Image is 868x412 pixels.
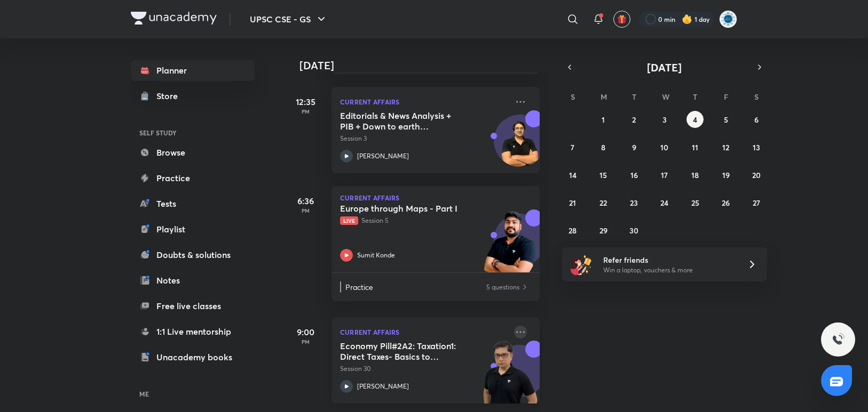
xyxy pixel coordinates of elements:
[340,216,358,225] span: Live
[285,207,327,214] p: PM
[630,170,638,180] abbr: September 16, 2025
[717,166,735,183] button: September 19, 2025
[131,295,255,317] a: Free live classes
[722,170,730,180] abbr: September 19, 2025
[630,198,638,208] abbr: September 23, 2025
[345,281,485,293] p: Practice
[569,225,577,236] abbr: September 28, 2025
[131,244,255,265] a: Doubts & solutions
[686,111,704,128] button: September 4, 2025
[564,222,581,239] button: September 28, 2025
[571,254,592,275] img: referral
[131,321,255,342] a: 1:1 Live mentorship
[662,115,667,125] abbr: September 3, 2025
[626,166,643,183] button: September 16, 2025
[595,194,612,211] button: September 22, 2025
[131,142,255,163] a: Browse
[691,170,699,180] abbr: September 18, 2025
[660,198,668,208] abbr: September 24, 2025
[632,142,636,152] abbr: September 9, 2025
[595,222,612,239] button: September 29, 2025
[748,194,765,211] button: September 27, 2025
[357,251,395,260] p: Sumit Konde
[603,254,735,265] h6: Refer friends
[656,111,673,128] button: September 3, 2025
[660,142,668,152] abbr: September 10, 2025
[748,111,765,128] button: September 6, 2025
[691,198,699,208] abbr: September 25, 2025
[131,346,255,368] a: Unacademy books
[486,281,519,293] p: 5 questions
[629,225,638,236] abbr: September 30, 2025
[692,142,698,152] abbr: September 11, 2025
[626,194,643,211] button: September 23, 2025
[357,382,409,391] p: [PERSON_NAME]
[693,115,697,125] abbr: September 4, 2025
[632,115,636,125] abbr: September 2, 2025
[285,108,327,115] p: PM
[617,14,627,24] img: avatar
[340,203,473,214] h5: Europe through Maps - Part I
[131,85,255,107] a: Store
[569,198,576,208] abbr: September 21, 2025
[717,139,735,156] button: September 12, 2025
[722,198,730,208] abbr: September 26, 2025
[564,194,581,211] button: September 21, 2025
[602,115,605,125] abbr: September 1, 2025
[564,139,581,156] button: September 7, 2025
[599,225,607,236] abbr: September 29, 2025
[753,198,760,208] abbr: September 27, 2025
[285,195,327,207] h5: 6:36
[752,170,761,180] abbr: September 20, 2025
[131,219,255,240] a: Playlist
[601,92,607,102] abbr: Monday
[686,194,704,211] button: September 25, 2025
[340,95,508,108] p: Current Affairs
[481,209,540,283] img: unacademy
[243,9,334,30] button: UPSC CSE - GS
[754,92,759,102] abbr: Saturday
[285,326,327,338] h5: 9:00
[285,338,327,345] p: PM
[340,364,508,374] p: Session 30
[656,166,673,183] button: September 17, 2025
[682,14,692,25] img: streak
[632,92,636,102] abbr: Tuesday
[832,333,845,346] img: ttu
[719,10,737,28] img: supriya Clinical research
[340,326,508,338] p: Current Affairs
[357,151,409,161] p: [PERSON_NAME]
[595,111,612,128] button: September 1, 2025
[626,139,643,156] button: September 9, 2025
[131,12,217,25] img: Company Logo
[131,12,217,27] a: Company Logo
[748,166,765,183] button: September 20, 2025
[595,139,612,156] button: September 8, 2025
[340,195,531,201] p: Current Affairs
[661,170,668,180] abbr: September 17, 2025
[626,222,643,239] button: September 30, 2025
[717,194,735,211] button: September 26, 2025
[299,59,550,72] h4: [DATE]
[571,142,574,152] abbr: September 7, 2025
[131,60,255,81] a: Planner
[599,170,607,180] abbr: September 15, 2025
[724,115,728,125] abbr: September 5, 2025
[603,265,735,275] p: Win a laptop, vouchers & more
[131,385,255,403] h6: ME
[131,167,255,189] a: Practice
[595,166,612,183] button: September 15, 2025
[131,124,255,142] h6: SELF STUDY
[520,281,529,293] img: Practice available
[599,198,607,208] abbr: September 22, 2025
[724,92,728,102] abbr: Friday
[569,170,577,180] abbr: September 14, 2025
[571,92,575,102] abbr: Sunday
[340,341,473,362] h5: Economy Pill#2A2: Taxation1: Direct Taxes- Basics to Corporation Tax, DDT etc
[656,139,673,156] button: September 10, 2025
[662,92,669,102] abbr: Wednesday
[753,142,760,152] abbr: September 13, 2025
[564,166,581,183] button: September 14, 2025
[656,194,673,211] button: September 24, 2025
[131,193,255,214] a: Tests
